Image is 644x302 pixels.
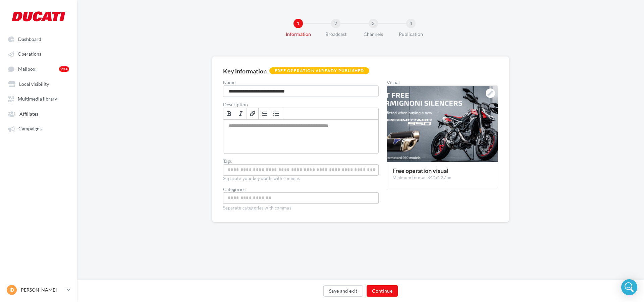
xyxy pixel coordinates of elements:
[223,164,379,176] div: Allows your affiliates to find the free operation more easily
[223,80,379,85] label: Name
[4,63,73,75] a: Mailbox 99+
[247,108,259,119] a: Link
[4,108,73,120] a: Affiliates
[18,126,42,132] span: Campaigns
[621,279,637,295] div: Open Intercom Messenger
[223,120,378,153] div: Allows you to explain the campaign goals to your affiliates
[225,166,377,174] input: Allows your affiliates to find the free operation more easily
[369,19,378,28] div: 3
[18,36,41,42] span: Dashboard
[4,48,73,60] a: Operations
[270,108,282,119] a: Insert/Remove Bulleted List
[314,31,357,38] div: Broadcast
[223,204,379,211] div: Separate categories with commas
[4,33,73,45] a: Dashboard
[223,108,235,119] a: Bold (Ctrl+B)
[223,187,379,192] div: Categories
[223,159,379,164] label: Tags
[4,93,73,105] a: Multimedia library
[352,31,395,38] div: Channels
[9,287,14,293] span: ID
[392,168,492,174] div: Free operation visual
[323,285,363,297] button: Save and exit
[367,285,398,297] button: Continue
[392,175,492,181] div: Minimum format 340x227px
[259,108,270,119] a: Insert/Remove Numbered List
[223,68,267,74] div: Key information
[4,122,73,134] a: Campaigns
[18,66,35,72] span: Mailbox
[387,80,498,85] div: Visual
[18,96,57,102] span: Multimedia library
[225,194,377,202] input: Choose a category
[19,81,49,87] span: Local visibility
[59,66,69,72] div: 99+
[4,78,73,90] a: Local visibility
[406,19,416,28] div: 4
[223,102,379,107] label: Description
[19,287,64,293] p: [PERSON_NAME]
[235,108,247,119] a: Italic (Ctrl+I)
[18,51,41,57] span: Operations
[277,31,320,38] div: Information
[223,176,379,182] div: Separate your keywords with commas
[331,19,340,28] div: 2
[5,284,72,296] a: ID [PERSON_NAME]
[293,19,303,28] div: 1
[269,67,369,74] div: Free operation already published
[223,192,379,204] div: Choose a category
[389,31,432,38] div: Publication
[19,111,38,117] span: Affiliates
